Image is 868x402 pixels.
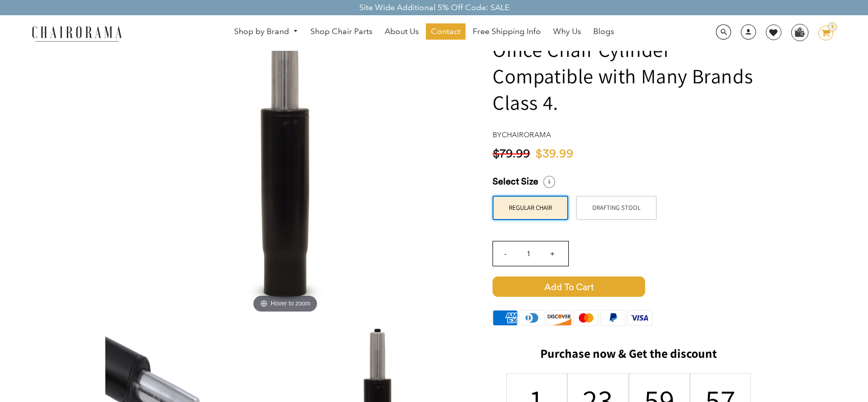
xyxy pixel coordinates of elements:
[576,196,657,220] label: Drafting stool
[493,131,765,139] h4: by
[493,346,765,366] h2: Purchase now & Get the discount
[493,196,568,220] label: Regular chair
[493,276,645,297] span: Add to Cart
[543,176,555,188] i: Select a Size
[493,241,517,266] input: -
[593,26,614,37] span: Blogs
[493,36,765,115] h1: Office Chair Cylinder Compatible with Many Brands Class 4.
[305,23,378,40] a: Shop Chair Parts
[229,24,303,40] a: Shop by Brand
[426,23,466,40] a: Contact
[553,26,581,37] span: Why Us
[133,157,438,168] a: Office Chair Cylinder Compatible with Many Brands Class 4. - chairoramaHover to zoom
[828,22,837,32] div: 1
[540,241,564,266] input: +
[468,23,546,40] a: Free Shipping Info
[502,130,551,139] a: chairorama
[385,26,419,37] span: About Us
[380,23,424,40] a: About Us
[473,26,541,37] span: Free Shipping Info
[133,11,438,316] img: Office Chair Cylinder Compatible with Many Brands Class 4. - chairorama
[26,24,128,42] img: chairorama
[493,176,538,188] span: Select Size
[548,23,586,40] a: Why Us
[811,25,833,41] a: 1
[310,26,372,37] span: Shop Chair Parts
[493,276,765,297] button: Add to Cart
[535,148,573,160] span: $39.99
[792,24,807,40] img: WhatsApp_Image_2024-07-12_at_16.23.01.webp
[431,26,460,37] span: Contact
[171,23,677,42] nav: DesktopNavigation
[493,148,530,160] span: $79.99
[588,23,619,40] a: Blogs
